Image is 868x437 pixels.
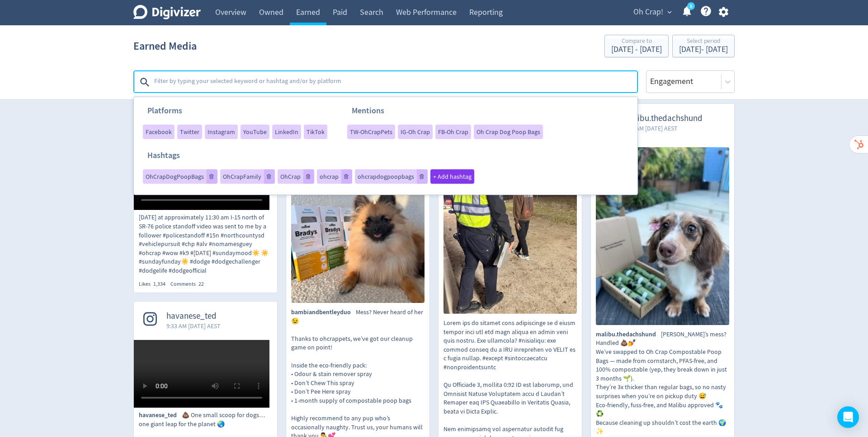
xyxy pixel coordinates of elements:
span: YouTube [243,129,267,135]
span: havanese_ted [166,311,221,321]
span: havanese_ted [139,411,182,420]
span: FB-Oh Crap [438,129,468,135]
div: [DATE] - [DATE] [611,46,662,54]
h1: Earned Media [133,32,197,60]
div: Open Intercom Messenger [837,406,859,428]
h3: Mentions [338,105,543,125]
div: [DATE] - [DATE] [679,46,728,54]
span: TikTok [307,129,325,135]
span: Oh Crap Dog Poop Bags [476,129,540,135]
span: OhCrapDogPoopBags [146,173,204,180]
div: Likes [139,280,170,288]
button: Oh Crap! [630,5,674,19]
a: 5 [687,2,695,10]
span: + Add hashtag [433,173,472,180]
img: Mess? Never heard of her 😉 Thanks to ohcrappets, we’ve got our cleanup game on point! Inside the ... [291,147,425,303]
span: LinkedIn [275,129,298,135]
span: 9:33 AM [DATE] AEST [166,321,221,330]
span: Instagram [208,129,235,135]
span: ohcrap [320,173,339,180]
span: Facebook [146,129,172,135]
span: 22 [198,280,204,288]
span: 6:34 AM [DATE] AEST [623,124,703,133]
span: 1,334 [153,280,165,288]
span: IG-Oh Crap [401,129,430,135]
span: TW-OhCrapPets [350,129,392,135]
span: Twitter [180,129,199,135]
img: Malibu’s mess? Handled 💩💅 We’ve swapped to Oh Crap Compostable Poop Bags — made from cornstarch, ... [596,147,729,325]
div: Compare to [611,38,662,46]
span: bambiandbentleyduo [291,308,356,317]
a: View post5:55 AM [DATE] AEST[DATE] at approximately 11:30 am I-15 north of SR-76 police standoff ... [134,104,277,288]
p: [DATE] at approximately 11:30 am I-15 north of SR-76 police standoff video was sent to me by a fo... [139,213,272,275]
span: malibu.thedachshund [623,113,703,124]
span: OhCrapFamily [223,173,261,180]
span: OhCrap [280,173,301,180]
button: Select period[DATE]- [DATE] [672,35,735,57]
span: Oh Crap! [633,5,663,19]
text: 5 [690,3,692,9]
h3: Hashtags [134,150,474,169]
div: Select period [679,38,728,46]
span: expand_more [665,8,674,16]
span: ohcrapdogpoopbags [358,173,414,180]
img: There may be nothing more distressing to a drunk driver than red and blue lights in their rear vi... [443,147,577,314]
button: Compare to[DATE] - [DATE] [604,35,669,57]
div: Comments [170,280,209,288]
span: malibu.thedachshund [596,330,661,339]
h3: Platforms [134,105,327,125]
